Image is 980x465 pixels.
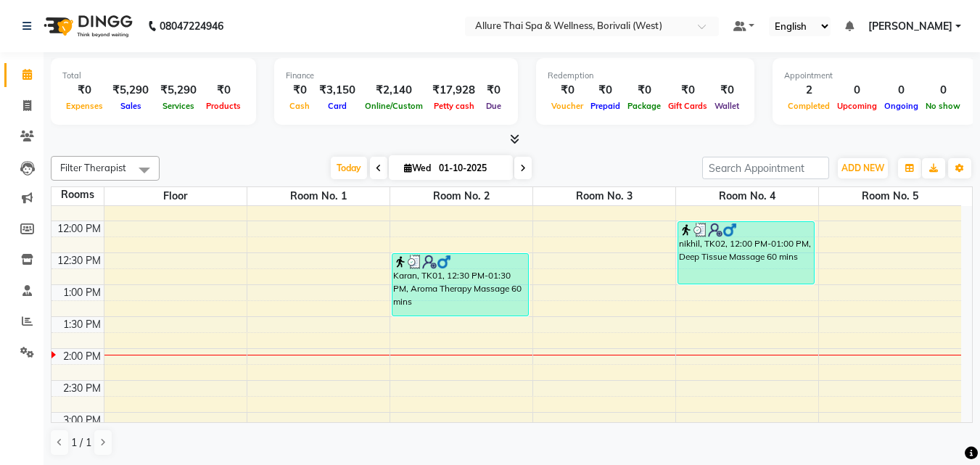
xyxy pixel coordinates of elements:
div: ₹0 [481,82,506,99]
div: ₹0 [548,82,587,99]
div: 2 [784,82,833,99]
span: Wed [400,162,435,173]
div: ₹17,928 [427,82,481,99]
div: 0 [833,82,881,99]
span: Package [624,101,664,111]
span: Prepaid [587,101,624,111]
div: 1:30 PM [60,317,104,332]
div: 3:00 PM [60,413,104,428]
div: ₹0 [664,82,711,99]
span: Room No. 4 [676,187,818,205]
span: No show [922,101,964,111]
span: Completed [784,101,833,111]
div: 0 [922,82,964,99]
div: ₹5,290 [107,82,155,99]
div: ₹5,290 [155,82,202,99]
div: 1:00 PM [60,285,104,300]
div: ₹0 [587,82,624,99]
span: Filter Therapist [60,162,126,173]
div: ₹3,150 [313,82,361,99]
span: Upcoming [833,101,881,111]
div: nikhil, TK02, 12:00 PM-01:00 PM, Deep Tissue Massage 60 mins [678,222,814,284]
span: Products [202,101,244,111]
div: 0 [881,82,922,99]
span: Room No. 3 [533,187,675,205]
div: ₹0 [62,82,107,99]
span: Card [324,101,350,111]
div: 12:00 PM [54,221,104,236]
div: Appointment [784,70,964,82]
span: Gift Cards [664,101,711,111]
span: Sales [117,101,145,111]
span: Petty cash [430,101,478,111]
b: 08047224946 [160,6,223,46]
input: 2025-10-01 [435,157,507,179]
span: ADD NEW [841,162,884,173]
span: Today [331,157,367,179]
span: Ongoing [881,101,922,111]
div: ₹0 [286,82,313,99]
button: ADD NEW [838,158,888,178]
div: 2:00 PM [60,349,104,364]
span: [PERSON_NAME] [868,19,952,34]
div: ₹0 [202,82,244,99]
div: Karan, TK01, 12:30 PM-01:30 PM, Aroma Therapy Massage 60 mins [392,254,528,316]
span: 1 / 1 [71,435,91,450]
span: Due [482,101,505,111]
div: Rooms [52,187,104,202]
span: Cash [286,101,313,111]
span: Services [159,101,198,111]
span: Floor [104,187,247,205]
div: 2:30 PM [60,381,104,396]
span: Room No. 5 [819,187,962,205]
div: Total [62,70,244,82]
div: ₹0 [624,82,664,99]
div: Redemption [548,70,743,82]
span: Room No. 1 [247,187,390,205]
div: 12:30 PM [54,253,104,268]
span: Voucher [548,101,587,111]
div: ₹0 [711,82,743,99]
img: logo [37,6,136,46]
div: Finance [286,70,506,82]
span: Room No. 2 [390,187,532,205]
span: Online/Custom [361,101,427,111]
input: Search Appointment [702,157,829,179]
span: Expenses [62,101,107,111]
span: Wallet [711,101,743,111]
div: ₹2,140 [361,82,427,99]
